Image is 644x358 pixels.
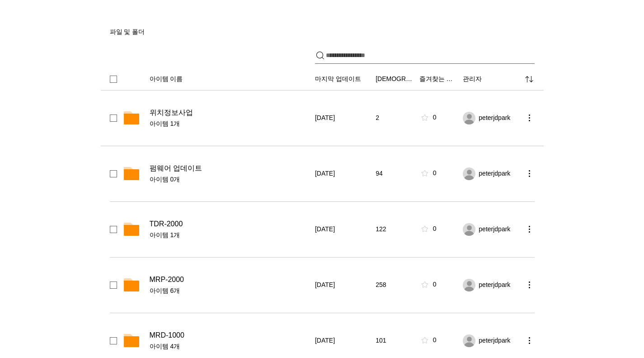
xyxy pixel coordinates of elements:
[479,281,518,290] div: peterjdpark
[150,164,202,173] span: 펌웨어 업데이트
[150,220,310,229] div: TDR-2000
[479,114,510,123] span: peterjdpark
[376,169,383,178] span: 94
[315,114,335,123] span: [DATE]
[524,335,535,346] button: more actions
[315,336,370,345] div: 2022년 2월 17일
[479,114,518,123] div: peterjdpark
[110,282,117,289] div: checkbox
[376,225,386,234] span: 122
[315,225,370,234] div: 2022년 2월 17일
[315,75,361,84] span: 마지막 업데이트
[101,65,544,90] div: Sorting options
[479,225,510,234] span: peterjdpark
[524,74,535,85] div: sort by menu
[150,119,310,129] span: 아이템 1개
[315,336,335,345] span: [DATE]
[150,175,310,184] span: 아이템 0개
[110,76,117,83] div: select all checkbox
[419,75,458,84] button: 즐겨찾는 메뉴
[524,224,535,234] button: more actions
[463,75,482,84] span: 관리자
[376,336,386,345] span: 101
[376,336,414,345] div: 101
[433,280,437,289] div: 0
[463,75,518,84] div: 관리자
[479,225,518,234] div: peterjdpark
[150,108,193,117] span: 위치정보사업
[376,281,386,290] span: 258
[376,114,414,123] div: 2
[150,75,310,84] button: 아이템 이름
[479,169,510,178] span: peterjdpark
[315,169,335,178] span: [DATE]
[376,75,414,84] button: [DEMOGRAPHIC_DATA]
[315,114,370,123] div: 2025년 7월 31일
[150,164,310,173] div: 펌웨어 업데이트
[524,168,535,179] button: more actions
[376,281,414,290] div: 258
[150,331,184,340] span: MRD-1000
[315,281,335,290] span: [DATE]
[150,342,310,351] span: 아이템 4개
[315,75,370,84] button: 마지막 업데이트
[376,114,379,123] span: 2
[479,336,518,345] div: peterjdpark
[150,108,310,117] div: 위치정보사업
[433,169,437,178] div: 0
[479,281,510,290] span: peterjdpark
[315,169,370,178] div: 2022년 5월 11일
[110,337,117,344] div: checkbox
[110,115,117,122] div: checkbox
[150,75,183,84] span: 아이템 이름
[433,224,437,234] div: 0
[433,336,437,345] div: 0
[540,319,644,358] iframe: Wix Chat
[376,225,414,234] div: 122
[315,281,370,290] div: 2022년 2월 17일
[433,113,437,122] div: 0
[150,286,310,296] span: 아이템 6개
[150,331,310,340] div: MRD-1000
[479,336,510,345] span: peterjdpark
[524,112,535,123] button: more actions
[110,170,117,177] div: checkbox
[150,231,310,240] span: 아이템 1개
[524,279,535,290] button: more actions
[376,169,414,178] div: 94
[110,226,117,233] div: checkbox
[315,225,335,234] span: [DATE]
[150,275,184,284] span: MRP-2000
[479,169,518,178] div: peterjdpark
[150,220,183,229] span: TDR-2000
[150,275,310,284] div: MRP-2000
[110,28,145,35] span: 파일 및 폴더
